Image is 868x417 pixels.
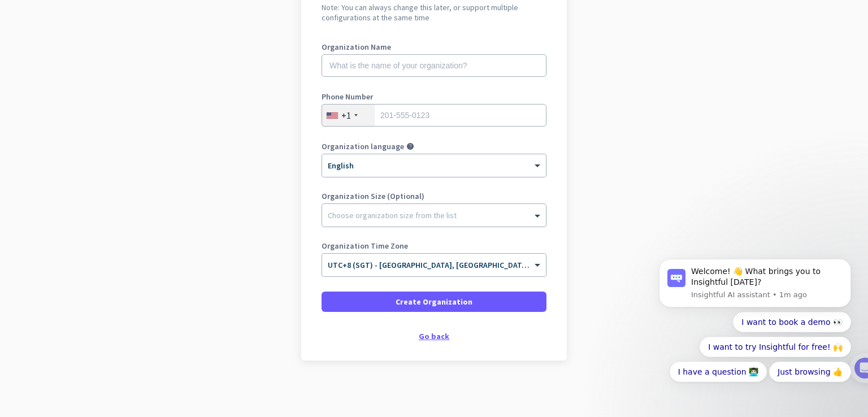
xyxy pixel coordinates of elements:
label: Organization Time Zone [322,242,546,250]
button: Create Organization [322,292,546,312]
label: Phone Number [322,93,546,101]
label: Organization language [322,142,404,150]
input: 201-555-0123 [322,104,546,127]
span: Create Organization [396,296,472,307]
label: Organization Size (Optional) [322,192,546,200]
div: +1 [341,110,351,121]
h2: Note: You can always change this later, or support multiple configurations at the same time [322,2,546,23]
label: Organization Name [322,43,546,51]
div: Go back [322,332,546,340]
input: What is the name of your organization? [322,54,546,77]
iframe: Intercom notifications message [642,173,868,411]
i: help [406,142,414,150]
